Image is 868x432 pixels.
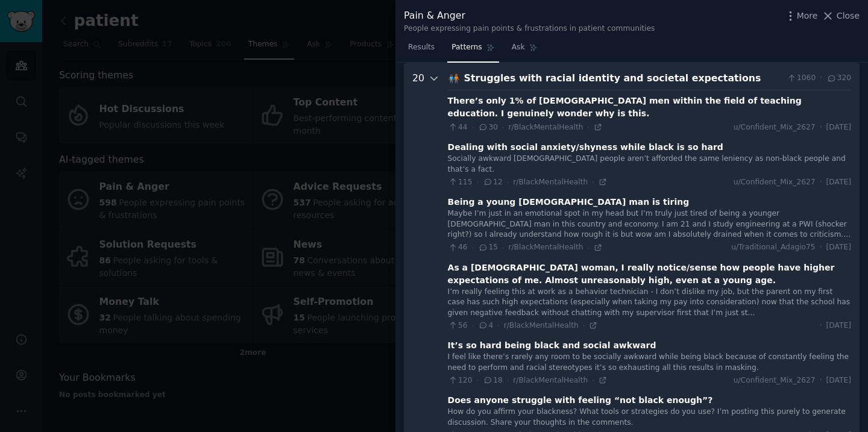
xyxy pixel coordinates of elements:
[448,242,468,253] span: 46
[448,339,656,352] div: It’s so hard being black and social awkward
[448,72,460,84] span: 🧑🏿‍🤝‍🧑🏾
[826,321,851,331] span: [DATE]
[448,177,473,188] span: 115
[734,375,816,386] span: u/Confident_Mix_2627
[784,10,818,22] button: More
[448,375,473,386] span: 120
[820,375,822,386] span: ·
[448,122,468,133] span: 44
[502,243,504,252] span: ·
[826,375,851,386] span: [DATE]
[483,375,503,386] span: 18
[483,177,503,188] span: 12
[508,243,583,251] span: r/BlackMentalHealth
[404,8,655,23] div: Pain & Anger
[826,73,851,84] span: 320
[507,178,509,186] span: ·
[502,123,504,131] span: ·
[448,154,851,175] div: Socially awkward [DEMOGRAPHIC_DATA] people aren’t afforded the same leniency as non-black people ...
[497,321,499,330] span: ·
[448,407,851,428] div: How do you affirm your blackness? What tools or strategies do you use? I’m posting this purely to...
[478,321,493,331] span: 4
[507,376,509,384] span: ·
[513,376,588,384] span: r/BlackMentalHealth
[448,196,690,208] div: Being a young [DEMOGRAPHIC_DATA] man is tiring
[448,208,851,240] div: Maybe I’m just in an emotional spot in my head but I’m truly just tired of being a younger [DEMOG...
[448,352,851,373] div: I feel like there’s rarely any room to be socially awkward while being black because of constantl...
[404,38,439,63] a: Results
[820,242,822,253] span: ·
[820,122,822,133] span: ·
[472,243,474,252] span: ·
[820,73,822,84] span: ·
[448,261,851,287] div: As a [DEMOGRAPHIC_DATA] woman, I really notice/sense how people have higher expectations of me. A...
[448,321,468,331] span: 56
[448,287,851,319] div: I’m really feeling this at work as a behavior technician - I don’t dislike my job, but the parent...
[404,23,655,34] div: People expressing pain points & frustrations in patient communities
[476,376,478,384] span: ·
[820,321,822,331] span: ·
[504,321,579,330] span: r/BlackMentalHealth
[826,122,851,133] span: [DATE]
[734,177,816,188] span: u/Confident_Mix_2627
[734,122,816,133] span: u/Confident_Mix_2627
[448,394,713,407] div: Does anyone struggle with feeling “not black enough”?
[787,73,816,84] span: 1060
[472,123,474,131] span: ·
[513,178,588,186] span: r/BlackMentalHealth
[448,141,723,154] div: Dealing with social anxiety/shyness while black is so hard
[588,123,590,131] span: ·
[476,178,478,186] span: ·
[447,38,498,63] a: Patterns
[822,10,860,22] button: Close
[472,321,474,330] span: ·
[797,10,818,22] span: More
[478,242,498,253] span: 15
[826,242,851,253] span: [DATE]
[451,42,482,53] span: Patterns
[826,177,851,188] span: [DATE]
[408,42,435,53] span: Results
[592,178,594,186] span: ·
[837,10,860,22] span: Close
[731,242,816,253] span: u/Traditional_Adagio75
[820,177,822,188] span: ·
[592,376,594,384] span: ·
[508,38,542,63] a: Ask
[588,243,590,252] span: ·
[448,95,851,120] div: There’s only 1% of [DEMOGRAPHIC_DATA] men within the field of teaching education. I genuinely won...
[512,42,525,53] span: Ask
[464,71,782,86] div: Struggles with racial identity and societal expectations
[478,122,498,133] span: 30
[583,321,585,330] span: ·
[508,123,583,131] span: r/BlackMentalHealth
